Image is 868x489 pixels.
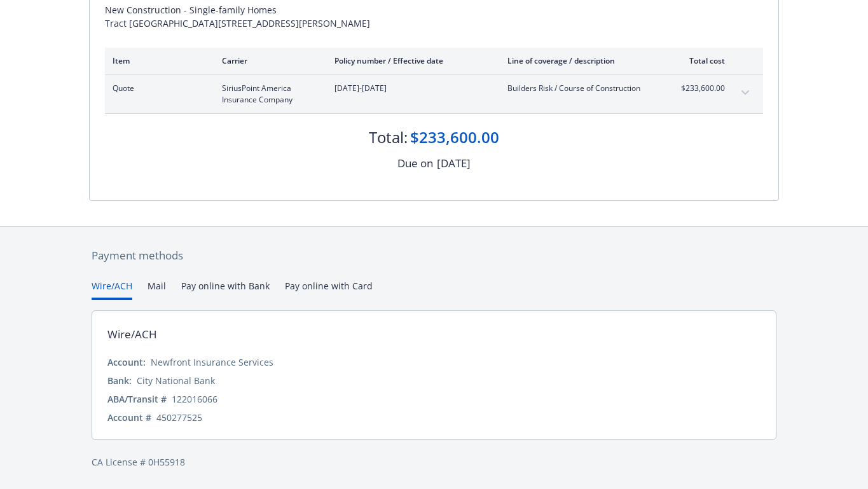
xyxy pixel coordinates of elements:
div: Due on [397,155,433,172]
div: Carrier [222,55,314,66]
div: Newfront Insurance Services [151,355,273,369]
div: Account: [107,355,146,369]
button: Pay online with Card [285,279,373,300]
div: Item [113,55,202,66]
span: SiriusPoint America Insurance Company [222,83,314,106]
div: CA License # 0H55918 [92,455,776,469]
div: City National Bank [137,374,215,387]
span: Quote [113,83,202,94]
button: Pay online with Bank [181,279,270,300]
div: Total: [369,127,408,148]
div: Account # [107,411,151,424]
div: Payment methods [92,247,776,264]
span: Builders Risk / Course of Construction [507,83,657,94]
div: Policy number / Effective date [334,55,487,66]
div: Total cost [677,55,725,66]
button: Wire/ACH [92,279,132,300]
div: [DATE] [437,155,471,172]
span: $233,600.00 [677,83,725,94]
button: expand content [735,83,755,103]
div: Wire/ACH [107,326,157,343]
div: $233,600.00 [410,127,499,148]
div: QuoteSiriusPoint America Insurance Company[DATE]-[DATE]Builders Risk / Course of Construction$233... [105,75,763,113]
span: [DATE]-[DATE] [334,83,487,94]
div: 450277525 [156,411,202,424]
div: 122016066 [172,392,217,406]
div: Line of coverage / description [507,55,657,66]
div: Bank: [107,374,132,387]
div: ABA/Transit # [107,392,167,406]
div: New Construction - Single-family Homes Tract [GEOGRAPHIC_DATA][STREET_ADDRESS][PERSON_NAME] [105,3,763,30]
button: Mail [148,279,166,300]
